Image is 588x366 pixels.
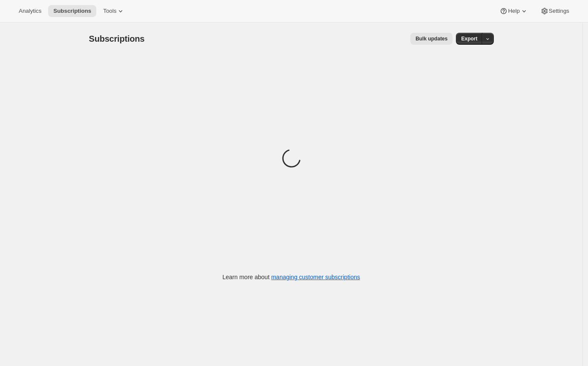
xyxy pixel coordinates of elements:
span: Settings [549,8,569,14]
button: Export [456,33,482,45]
button: Tools [98,5,130,17]
button: Help [494,5,533,17]
button: Bulk updates [410,33,453,45]
span: Analytics [19,8,41,14]
button: Subscriptions [48,5,96,17]
span: Bulk updates [415,35,447,42]
span: Subscriptions [89,34,145,43]
button: Settings [535,5,574,17]
span: Subscriptions [53,8,91,14]
button: Analytics [14,5,46,17]
p: Learn more about [222,273,360,281]
span: Help [508,8,519,14]
a: managing customer subscriptions [271,274,360,280]
span: Tools [103,8,116,14]
span: Export [461,35,477,42]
